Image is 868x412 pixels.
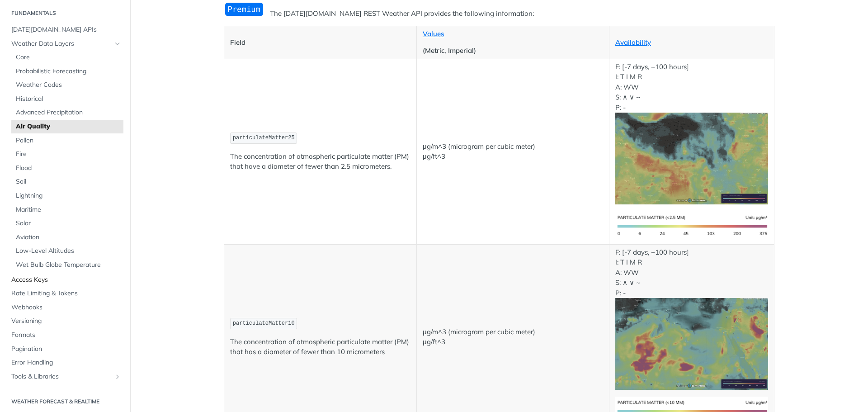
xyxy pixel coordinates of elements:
[11,345,121,354] span: Pagination
[114,40,121,47] button: Hide subpages for Weather Data Layers
[11,147,123,161] a: Fire
[615,154,768,162] span: Expand image
[11,275,121,284] span: Access Keys
[16,205,121,214] span: Maritime
[7,370,123,384] a: Tools & LibrariesShow subpages for Tools & Libraries
[16,191,121,200] span: Lightning
[11,189,123,203] a: Lightning
[11,161,123,175] a: Flood
[615,38,651,47] a: Availability
[16,67,121,76] span: Probabilistic Forecasting
[16,177,121,186] span: Soil
[16,95,121,104] span: Historical
[7,356,123,369] a: Error Handling
[615,298,768,390] img: pm10
[423,327,603,347] p: μg/m^3 (microgram per cubic meter) μg/ft^3
[16,219,121,228] span: Solar
[11,51,123,64] a: Core
[11,317,121,326] span: Versioning
[11,175,123,189] a: Soil
[16,53,121,62] span: Core
[7,301,123,314] a: Webhooks
[11,358,121,367] span: Error Handling
[615,211,768,242] img: pm25
[16,136,121,145] span: Pollen
[11,258,123,272] a: Wet Bulb Globe Temperature
[11,39,112,48] span: Weather Data Layers
[11,92,123,106] a: Historical
[7,273,123,287] a: Access Keys
[615,221,768,230] span: Expand image
[7,287,123,300] a: Rate Limiting & Tokens
[11,120,123,133] a: Air Quality
[7,328,123,342] a: Formats
[7,37,123,51] a: Weather Data LayersHide subpages for Weather Data Layers
[7,9,123,17] h2: Fundamentals
[114,373,121,380] button: Show subpages for Tools & Libraries
[11,372,112,381] span: Tools & Libraries
[423,29,444,38] a: Values
[233,320,295,327] span: particulateMatter10
[7,23,123,37] a: [DATE][DOMAIN_NAME] APIs
[11,244,123,258] a: Low-Level Altitudes
[16,260,121,270] span: Wet Bulb Globe Temperature
[233,135,295,141] span: particulateMatter25
[11,106,123,119] a: Advanced Precipitation
[16,246,121,256] span: Low-Level Altitudes
[16,150,121,159] span: Fire
[615,247,768,390] p: F: [-7 days, +100 hours] I: T I M R A: WW S: ∧ ∨ ~ P: -
[16,233,121,242] span: Aviation
[7,314,123,328] a: Versioning
[423,142,603,162] p: μg/m^3 (microgram per cubic meter) μg/ft^3
[11,203,123,217] a: Maritime
[11,289,121,298] span: Rate Limiting & Tokens
[230,38,410,48] p: Field
[11,25,121,34] span: [DATE][DOMAIN_NAME] APIs
[11,78,123,92] a: Weather Codes
[16,108,121,117] span: Advanced Precipitation
[615,62,768,204] p: F: [-7 days, +100 hours] I: T I M R A: WW S: ∧ ∨ ~ P: -
[16,122,121,131] span: Air Quality
[11,134,123,147] a: Pollen
[230,337,410,357] p: The concentration of atmospheric particulate matter (PM) that has a diameter of fewer than 10 mic...
[11,217,123,230] a: Solar
[423,46,603,56] p: (Metric, Imperial)
[615,113,768,204] img: pm25
[224,9,774,19] p: The [DATE][DOMAIN_NAME] REST Weather API provides the following information:
[11,231,123,244] a: Aviation
[11,331,121,340] span: Formats
[11,303,121,312] span: Webhooks
[7,342,123,356] a: Pagination
[11,65,123,78] a: Probabilistic Forecasting
[615,339,768,348] span: Expand image
[230,152,410,172] p: The concentration of atmospheric particulate matter (PM) that have a diameter of fewer than 2.5 m...
[16,81,121,90] span: Weather Codes
[16,164,121,173] span: Flood
[7,398,123,406] h2: Weather Forecast & realtime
